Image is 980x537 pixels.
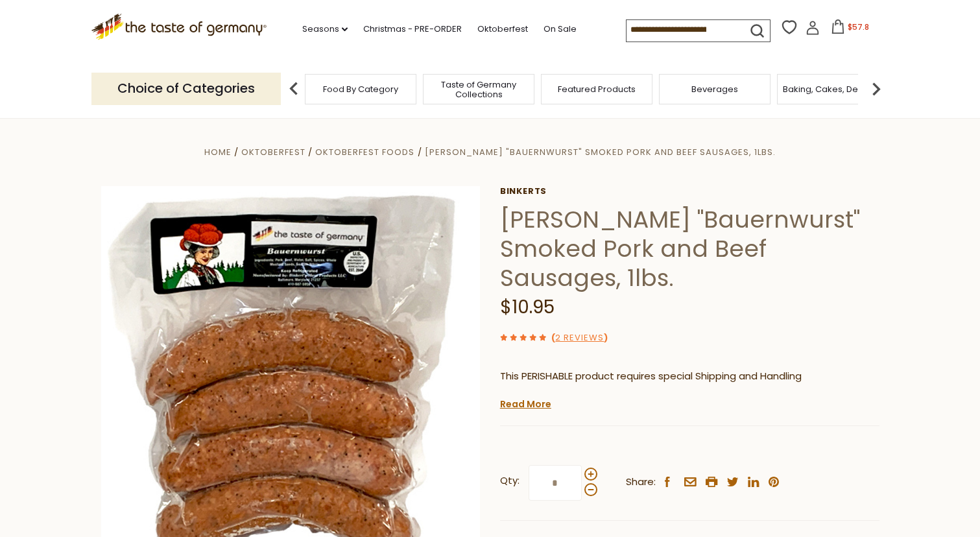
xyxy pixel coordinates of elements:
[626,474,656,490] span: Share:
[241,146,305,158] a: Oktoberfest
[512,394,879,410] li: We will ship this product in heat-protective packaging and ice.
[500,294,555,320] span: $10.95
[551,331,608,344] span: ( )
[500,368,879,385] p: This PERISHABLE product requires special Shipping and Handling
[363,22,462,36] a: Christmas - PRE-ORDER
[323,84,398,94] a: Food By Category
[477,22,528,36] a: Oktoberfest
[544,22,577,36] a: On Sale
[425,146,776,158] a: [PERSON_NAME] "Bauernwurst" Smoked Pork and Beef Sausages, 1lbs.
[302,22,348,36] a: Seasons
[427,80,531,99] a: Taste of Germany Collections
[848,21,869,32] span: $57.8
[91,73,281,104] p: Choice of Categories
[822,19,878,39] button: $57.8
[500,398,551,411] a: Read More
[691,84,738,94] a: Beverages
[863,76,889,102] img: next arrow
[529,465,582,501] input: Qty:
[500,473,520,489] strong: Qty:
[500,186,879,197] a: Binkerts
[555,331,604,345] a: 2 Reviews
[500,205,879,292] h1: [PERSON_NAME] "Bauernwurst" Smoked Pork and Beef Sausages, 1lbs.
[783,84,883,94] a: Baking, Cakes, Desserts
[204,146,232,158] a: Home
[558,84,636,94] a: Featured Products
[281,76,307,102] img: previous arrow
[315,146,414,158] a: Oktoberfest Foods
